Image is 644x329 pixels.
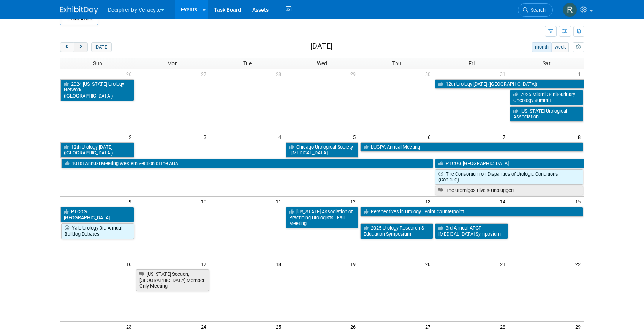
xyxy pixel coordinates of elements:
a: 12th Urology [DATE] ([GEOGRAPHIC_DATA]) [435,79,584,89]
span: Thu [392,60,401,66]
a: Chicago Urological Society - [MEDICAL_DATA] [286,142,359,158]
span: Fri [468,60,475,66]
span: 8 [577,132,584,142]
span: 3 [203,132,210,142]
a: PTCOG [GEOGRAPHIC_DATA] [60,207,134,222]
a: Perspectives in Urology - Point Counterpoint [360,207,583,217]
a: PTCOG [GEOGRAPHIC_DATA] [435,159,584,168]
a: 2024 [US_STATE] Urology Network ([GEOGRAPHIC_DATA]) [60,79,134,101]
a: LUGPA Annual Meeting [360,142,583,152]
span: Sun [93,60,102,66]
span: 17 [200,259,210,269]
h2: [DATE] [310,42,332,50]
a: 101st Annual Meeting Western Section of the AUA [61,159,434,168]
img: Ryen MacDonald [563,3,577,17]
a: The Uromigos Live & Unplugged [435,186,583,195]
span: Sat [543,60,551,66]
span: Wed [317,60,327,66]
a: [US_STATE] Association of Practicing Urologists - Fall Meeting [286,207,359,228]
span: Mon [167,60,178,66]
a: Yale Urology 3rd Annual Bulldog Debates [61,223,134,239]
span: 15 [574,197,584,206]
a: 2025 Urology Research & Education Symposium [360,223,433,239]
span: 31 [499,69,509,79]
a: 3rd Annual APCF [MEDICAL_DATA] Symposium [435,223,508,239]
a: 12th Urology [DATE] ([GEOGRAPHIC_DATA]) [60,142,134,158]
span: 12 [350,197,359,206]
a: 2025 Miami Genitourinary Oncology Summit [510,90,583,105]
span: 1 [577,69,584,79]
a: Search [518,3,553,17]
span: 6 [427,132,434,142]
span: Search [528,7,546,13]
span: 5 [352,132,359,142]
button: month [532,42,552,52]
span: 19 [350,259,359,269]
button: prev [60,42,74,52]
span: 9 [128,197,135,206]
button: next [74,42,88,52]
span: 27 [200,69,210,79]
button: week [551,42,569,52]
span: 16 [125,259,135,269]
span: 29 [350,69,359,79]
span: 28 [275,69,285,79]
span: 11 [275,197,285,206]
span: 4 [278,132,285,142]
a: [US_STATE] Urological Association [510,106,583,122]
span: 21 [499,259,509,269]
span: 2 [128,132,135,142]
a: [US_STATE] Section, [GEOGRAPHIC_DATA] Member Only Meeting [136,269,209,291]
span: 18 [275,259,285,269]
button: myCustomButton [573,42,584,52]
span: 22 [574,259,584,269]
i: Personalize Calendar [576,45,581,50]
button: [DATE] [91,42,111,52]
span: 20 [424,259,434,269]
span: 26 [125,69,135,79]
span: 14 [499,197,509,206]
span: Tue [243,60,252,66]
span: 7 [502,132,509,142]
span: 30 [424,69,434,79]
img: ExhibitDay [60,6,98,14]
span: 13 [424,197,434,206]
a: The Consortium on Disparities of Urologic Conditions (ConDUC) [435,169,583,185]
span: 10 [200,197,210,206]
